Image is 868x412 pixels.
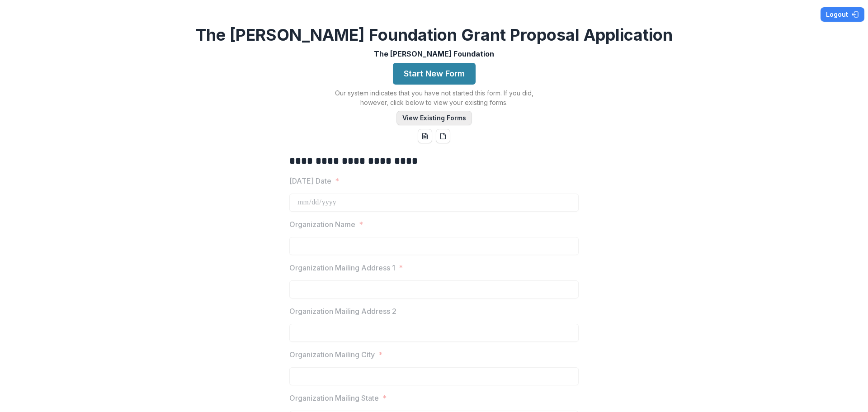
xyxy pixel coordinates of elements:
[321,88,547,107] p: Our system indicates that you have not started this form. If you did, however, click below to vie...
[289,175,331,186] p: [DATE] Date
[289,349,375,360] p: Organization Mailing City
[436,129,450,143] button: pdf-download
[393,63,476,85] button: Start New Form
[289,306,396,317] p: Organization Mailing Address 2
[289,219,355,230] p: Organization Name
[418,129,432,143] button: word-download
[396,111,472,125] button: View Existing Forms
[289,393,379,403] p: Organization Mailing State
[821,7,864,22] button: Logout
[196,25,673,45] h2: The [PERSON_NAME] Foundation Grant Proposal Application
[374,48,494,59] p: The [PERSON_NAME] Foundation
[289,262,395,273] p: Organization Mailing Address 1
